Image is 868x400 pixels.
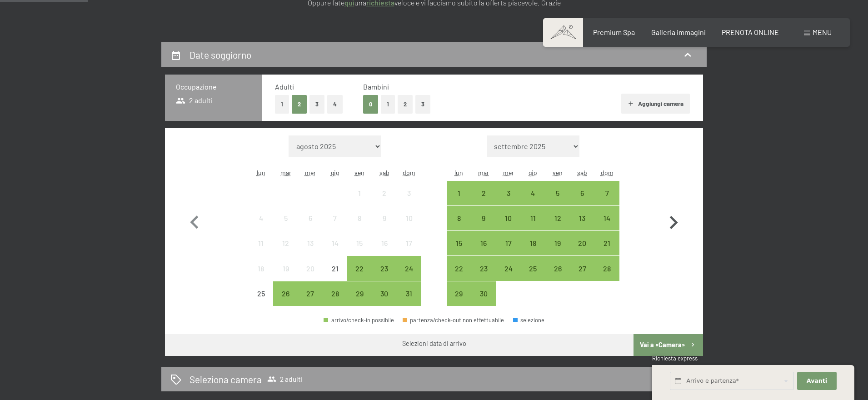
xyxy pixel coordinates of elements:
div: 11 [249,240,272,262]
div: 20 [299,265,322,288]
div: 8 [448,215,470,237]
div: 10 [398,215,420,237]
div: arrivo/check-in non effettuabile [372,181,397,205]
div: Sun Sep 21 2025 [595,231,619,255]
div: arrivo/check-in possibile [595,256,619,280]
div: Sun Aug 10 2025 [397,206,421,230]
div: 5 [274,215,297,237]
div: arrivo/check-in possibile [447,281,471,306]
button: Avanti [797,372,836,390]
button: 3 [309,95,324,114]
div: 22 [348,265,371,288]
div: 11 [522,215,544,237]
span: Adulti [275,82,294,91]
div: arrivo/check-in possibile [298,281,323,306]
h3: Occupazione [176,82,251,92]
div: arrivo/check-in possibile [347,281,372,306]
div: arrivo/check-in possibile [471,206,496,230]
div: Sat Sep 06 2025 [570,181,594,205]
div: arrivo/check-in possibile [521,206,545,230]
div: Fri Aug 29 2025 [347,281,372,306]
div: Tue Aug 05 2025 [273,206,298,230]
div: 22 [448,265,470,288]
button: 0 [363,95,378,114]
div: Sun Aug 24 2025 [397,256,421,280]
div: arrivo/check-in possibile [545,206,570,230]
div: arrivo/check-in non effettuabile [323,206,347,230]
div: 19 [546,240,569,262]
span: Galleria immagini [651,28,706,36]
div: 2 [373,190,396,212]
div: Sun Aug 17 2025 [397,231,421,255]
div: Fri Sep 26 2025 [545,256,570,280]
button: 4 [327,95,343,114]
abbr: domenica [403,169,415,176]
div: arrivo/check-in possibile [595,181,619,205]
div: 29 [448,290,470,313]
abbr: lunedì [454,169,463,176]
div: Tue Sep 23 2025 [471,256,496,280]
div: arrivo/check-in non effettuabile [249,231,273,255]
div: 18 [522,240,544,262]
div: 2 [472,190,495,212]
div: 23 [472,265,495,288]
a: PRENOTA ONLINE [722,28,779,36]
div: Thu Sep 11 2025 [521,206,545,230]
div: Sat Aug 30 2025 [372,281,397,306]
span: Bambini [363,82,389,91]
div: 9 [373,215,396,237]
div: Mon Aug 25 2025 [249,281,273,306]
div: 29 [348,290,371,313]
div: Sun Sep 14 2025 [595,206,619,230]
button: Mese successivo [660,135,687,306]
div: 16 [373,240,396,262]
div: 31 [398,290,420,313]
div: arrivo/check-in non effettuabile [298,256,323,280]
button: 3 [415,95,430,114]
div: Fri Aug 22 2025 [347,256,372,280]
div: Sun Sep 28 2025 [595,256,619,280]
div: 28 [324,290,346,313]
div: arrivo/check-in possibile [570,231,594,255]
div: Sat Aug 02 2025 [372,181,397,205]
div: Fri Sep 05 2025 [545,181,570,205]
div: Sat Aug 16 2025 [372,231,397,255]
div: arrivo/check-in possibile [471,256,496,280]
button: Vai a «Camera» [634,334,703,356]
div: arrivo/check-in non effettuabile [298,231,323,255]
div: Sat Sep 20 2025 [570,231,594,255]
div: arrivo/check-in possibile [397,256,421,280]
div: arrivo/check-in possibile [273,281,298,306]
abbr: lunedì [257,169,265,176]
div: 16 [472,240,495,262]
div: 12 [274,240,297,262]
div: arrivo/check-in non effettuabile [249,281,273,306]
div: 13 [299,240,322,262]
div: Sat Sep 27 2025 [570,256,594,280]
div: Mon Aug 04 2025 [249,206,273,230]
div: Fri Aug 15 2025 [347,231,372,255]
button: 1 [381,95,395,114]
div: arrivo/check-in possibile [471,181,496,205]
div: 1 [448,190,470,212]
div: arrivo/check-in possibile [447,256,471,280]
div: 17 [497,240,519,262]
span: Avanti [807,377,827,385]
abbr: domenica [601,169,614,176]
div: selezione [513,317,545,323]
div: 10 [497,215,519,237]
div: 24 [497,265,519,288]
div: arrivo/check-in possibile [595,206,619,230]
div: Wed Aug 20 2025 [298,256,323,280]
div: Mon Sep 01 2025 [447,181,471,205]
div: Mon Sep 15 2025 [447,231,471,255]
div: Tue Aug 12 2025 [273,231,298,255]
div: 3 [497,190,519,212]
div: Fri Aug 01 2025 [347,181,372,205]
button: 2 [398,95,413,114]
a: Premium Spa [593,28,635,36]
div: arrivo/check-in possibile [397,281,421,306]
div: arrivo/check-in possibile [471,231,496,255]
div: Mon Sep 29 2025 [447,281,471,306]
div: 14 [596,215,619,237]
